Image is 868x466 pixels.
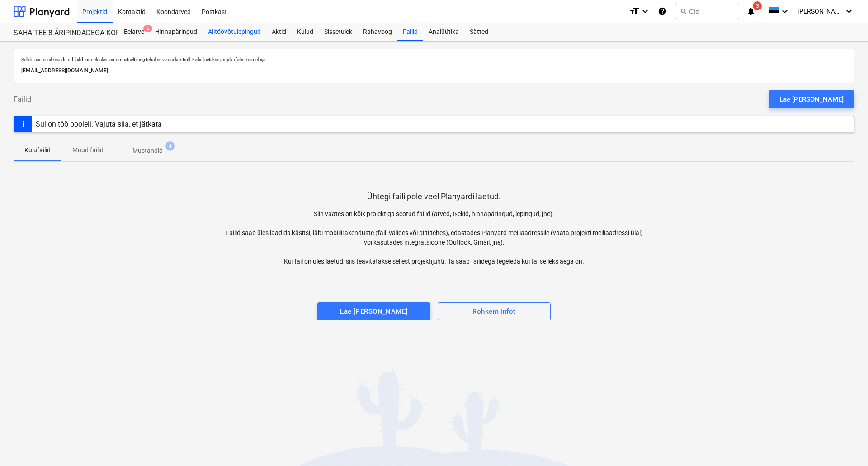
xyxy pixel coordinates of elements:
a: Sissetulek [319,23,358,41]
i: keyboard_arrow_down [844,6,854,17]
div: Rohkem infot [472,306,515,317]
a: Analüütika [423,23,464,41]
button: Rohkem infot [438,302,551,320]
a: Eelarve5 [118,23,150,41]
a: Rahavoog [358,23,397,41]
div: SAHA TEE 8 ÄRIPINDADEGA KORTERMAJA [14,28,108,38]
i: keyboard_arrow_down [779,6,790,17]
span: 4 [165,141,175,151]
p: [EMAIL_ADDRESS][DOMAIN_NAME] [21,66,847,75]
p: Sellele aadressile saadetud failid töödeldakse automaatselt ning tehakse viirusekontroll. Failid ... [21,56,847,62]
p: Kulufailid [24,146,51,155]
div: Lae [PERSON_NAME] [779,94,844,105]
i: format_size [629,6,640,17]
p: Muud failid [72,146,104,155]
i: notifications [746,6,755,17]
p: Ühtegi faili pole veel Planyardi laetud. [367,191,501,202]
iframe: Chat Widget [823,423,868,466]
a: Hinnapäringud [150,23,203,41]
a: Failid [397,23,423,41]
span: [PERSON_NAME] [797,8,843,15]
a: Kulud [292,23,319,41]
a: Aktid [266,23,292,41]
p: Siin vaates on kõik projektiga seotud failid (arved, tšekid, hinnapäringud, lepingud, jne). Faili... [224,209,644,266]
span: 3 [753,1,762,10]
a: Sätted [464,23,494,41]
span: search [680,8,687,15]
i: Abikeskus [658,6,667,17]
span: Failid [14,94,31,105]
button: Lae [PERSON_NAME] [769,90,854,108]
div: Sul on töö pooleli. Vajuta siia, et jätkata [36,120,162,128]
a: Alltöövõtulepingud [203,23,266,41]
span: 5 [143,25,152,32]
div: Eelarve [118,23,150,41]
i: keyboard_arrow_down [640,6,651,17]
p: Mustandid [132,146,163,155]
div: Lae [PERSON_NAME] [340,306,407,317]
button: Otsi [676,4,739,19]
button: Lae [PERSON_NAME] [317,302,430,320]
